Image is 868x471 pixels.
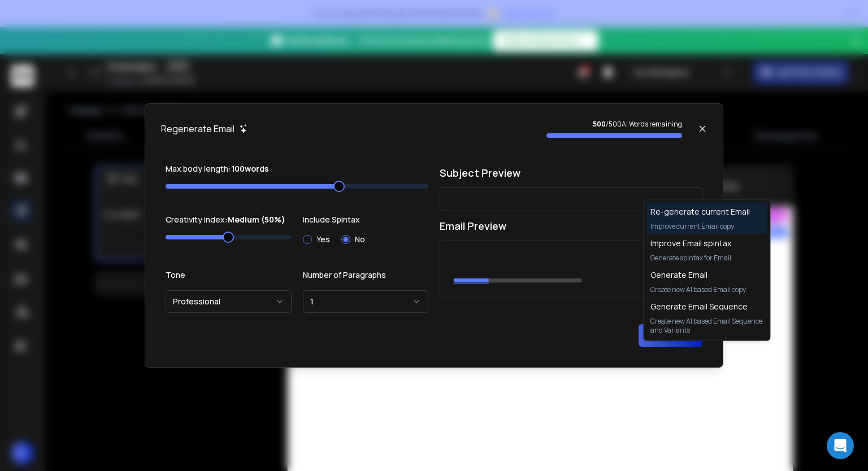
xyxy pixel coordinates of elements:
label: Yes [316,236,330,243]
label: Include Spintax [303,216,429,224]
strong: 100 words [231,163,268,174]
h1: Generate Email Sequence [650,301,763,312]
button: Regenerate [639,324,702,347]
label: Number of Paragraphs [303,271,429,279]
button: 1 [303,290,429,313]
h1: Improve Email spintax [650,238,731,249]
p: Create new AI based Email copy [650,285,746,294]
p: Create new AI based Email Sequence and Variants [650,317,763,335]
p: / 500 AI Words remaining [546,120,682,129]
h1: Re-generate current Email [650,206,750,217]
strong: Medium (50%) [228,214,285,225]
label: Max body length: [166,165,428,173]
label: Creativity index: [166,216,292,224]
h1: Generate Email [650,269,746,281]
label: No [355,236,365,243]
h1: Subject Preview [440,165,702,181]
h1: Regenerate Email [161,122,235,136]
h1: Email Preview [440,218,702,234]
label: Tone [166,271,292,279]
div: Open Intercom Messenger [827,432,854,459]
p: Improve current Email copy [650,222,750,231]
strong: 500 [593,119,606,129]
button: Professional [166,290,292,313]
p: Generate spintax for Email [650,254,731,263]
